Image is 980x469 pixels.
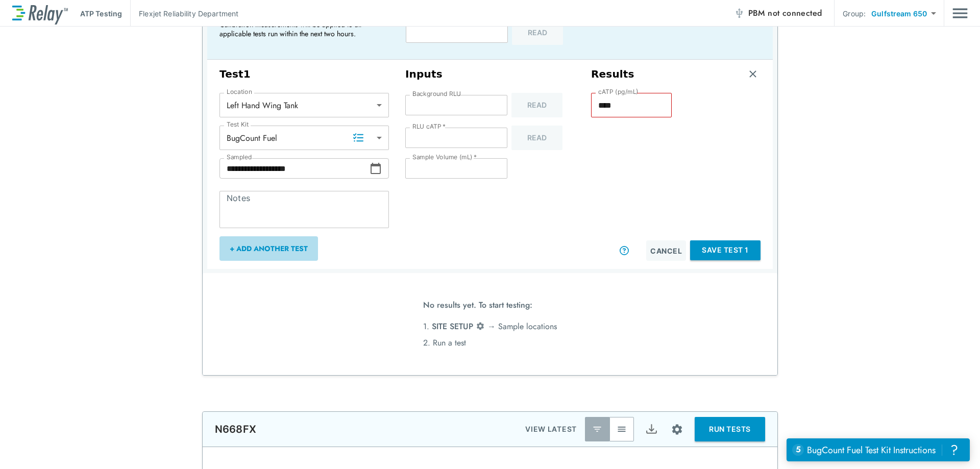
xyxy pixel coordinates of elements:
img: View All [617,424,627,434]
input: Choose date, selected date is Aug 22, 2025 [219,158,370,179]
img: Settings Icon [671,423,683,436]
img: Remove [748,69,758,79]
p: VIEW LATEST [525,423,577,435]
div: Left Hand Wing Tank [219,95,389,115]
span: No results yet. To start testing: [423,297,532,318]
button: + Add Another Test [219,236,318,261]
button: Cancel [646,240,686,261]
li: 2. Run a test [423,335,557,351]
img: Latest [592,424,602,434]
button: Main menu [952,4,968,23]
img: Drawer Icon [952,4,968,23]
p: Group: [843,8,866,19]
img: LuminUltra Relay [12,3,68,24]
div: BugCount Fuel [219,128,389,148]
img: Offline Icon [734,8,744,18]
p: Flexjet Reliability Department [139,8,238,19]
span: not connected [768,7,822,19]
h3: Results [591,68,634,81]
label: Background RLU [412,90,461,97]
button: Site setup [664,416,691,443]
p: Calibration measurements will be applied to all applicable tests run within the next two hours. [219,20,383,38]
button: PBM not connected [730,3,826,23]
label: Test Kit [227,121,249,128]
img: Settings Icon [476,322,485,331]
label: cATP (pg/mL) [598,88,639,95]
label: Sample Volume (mL) [412,154,477,161]
h3: Test 1 [219,68,389,81]
button: Export [639,417,664,441]
label: RLU cATP [412,123,446,130]
li: 1. → Sample locations [423,318,557,335]
p: N668FX [215,423,256,435]
button: RUN TESTS [695,417,765,441]
img: Export Icon [645,423,658,436]
p: ATP Testing [80,8,122,19]
iframe: Resource center [787,438,970,461]
label: Location [227,88,252,95]
label: Sampled [227,154,252,161]
h3: Inputs [405,68,575,81]
span: PBM [748,6,822,20]
span: SITE SETUP [432,320,473,332]
button: Save Test 1 [690,240,761,260]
